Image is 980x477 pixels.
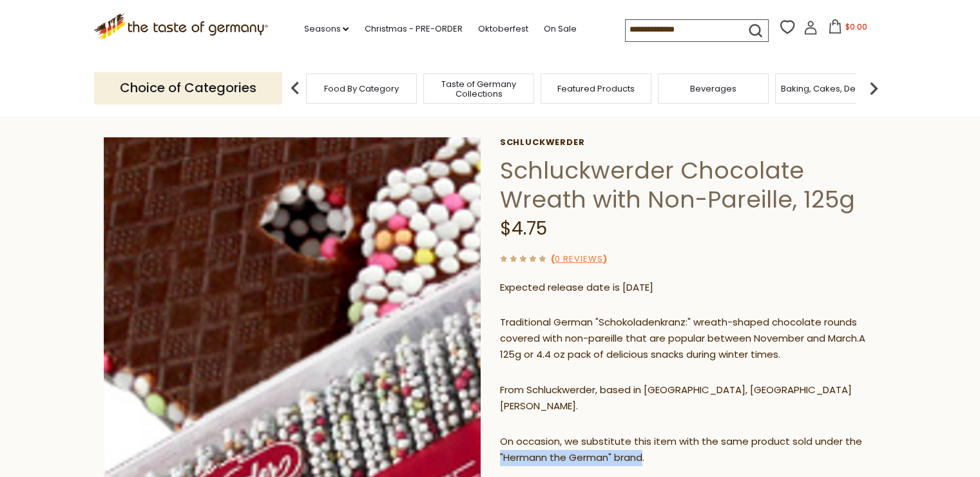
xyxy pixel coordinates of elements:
ya-tr-span: ( [551,253,555,265]
a: Food By Category [324,84,399,93]
a: 0 Reviews [555,253,603,266]
ya-tr-span: Expected release date is [DATE] [500,280,653,294]
ya-tr-span: Choice of Categories [120,79,256,97]
a: Schluckwerder [500,137,877,148]
ya-tr-span: On Sale [543,23,576,35]
a: Oktoberfest [477,22,528,36]
ya-tr-span: From Schluckwerder, based in [GEOGRAPHIC_DATA], [GEOGRAPHIC_DATA][PERSON_NAME]. [500,383,852,413]
a: Baking, Cakes, Desserts [781,84,881,93]
ya-tr-span: Oktoberfest [477,23,528,35]
ya-tr-span: Seasons [303,23,340,35]
a: Beverages [690,84,736,93]
ya-tr-span: ) [603,253,607,265]
ya-tr-span: Christmas - PRE-ORDER [364,23,462,35]
a: Seasons [303,22,349,36]
ya-tr-span: Beverages [690,83,736,95]
ya-tr-span: Featured Products [557,83,635,95]
ya-tr-span: 0 Reviews [555,253,603,265]
ya-tr-span: Baking, Cakes, Desserts [781,83,881,95]
ya-tr-span: Food By Category [324,83,399,95]
img: next arrow [861,75,887,101]
ya-tr-span: Schluckwerder Chocolate Wreath with Non-Pareille, 125g [500,154,855,216]
ya-tr-span: On occasion, we substitute this item with the same product sold under the "Hermann the German" br... [500,434,862,464]
a: On Sale [543,22,576,36]
span: $0.00 [845,21,867,32]
span: $4.75 [500,216,547,241]
ya-tr-span: Taste of Germany Collections [441,78,516,100]
ya-tr-span: Schluckwerder [500,136,585,148]
button: $0.00 [820,19,875,39]
a: Featured Products [557,84,635,93]
ya-tr-span: Traditional German "Schokoladenkranz:" wreath-shaped chocolate rounds covered with non-pareille t... [500,315,859,345]
img: previous arrow [282,75,308,101]
a: Christmas - PRE-ORDER [364,22,462,36]
a: Taste of Germany Collections [427,79,530,99]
